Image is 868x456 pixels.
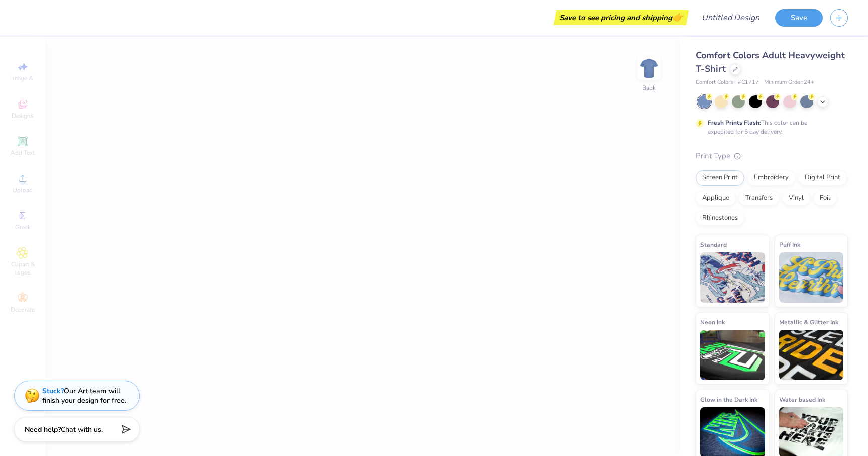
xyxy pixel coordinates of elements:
[556,10,686,25] div: Save to see pricing and shipping
[42,386,64,396] strong: Stuck?
[696,78,733,87] span: Comfort Colors
[639,58,659,78] img: Back
[779,317,838,327] span: Metallic & Glitter Ink
[813,191,837,206] div: Foil
[672,11,683,23] span: 👉
[708,118,831,136] div: This color can be expedited for 5 day delivery.
[700,330,765,380] img: Neon Ink
[700,317,725,327] span: Neon Ink
[700,252,765,303] img: Standard
[764,78,814,87] span: Minimum Order: 24 +
[42,386,126,405] div: Our Art team will finish your design for free.
[61,425,103,434] span: Chat with us.
[747,170,795,186] div: Embroidery
[696,49,845,75] span: Comfort Colors Adult Heavyweight T-Shirt
[779,252,844,303] img: Puff Ink
[779,394,825,405] span: Water based Ink
[738,78,759,87] span: # C1717
[25,425,61,434] strong: Need help?
[779,330,844,380] img: Metallic & Glitter Ink
[775,9,823,27] button: Save
[696,191,736,206] div: Applique
[700,239,727,250] span: Standard
[694,8,768,28] input: Untitled Design
[696,150,848,162] div: Print Type
[782,191,810,206] div: Vinyl
[642,83,656,93] div: Back
[696,211,744,226] div: Rhinestones
[798,170,847,186] div: Digital Print
[696,170,744,186] div: Screen Print
[779,239,800,250] span: Puff Ink
[708,119,761,127] strong: Fresh Prints Flash:
[739,191,779,206] div: Transfers
[700,394,757,405] span: Glow in the Dark Ink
